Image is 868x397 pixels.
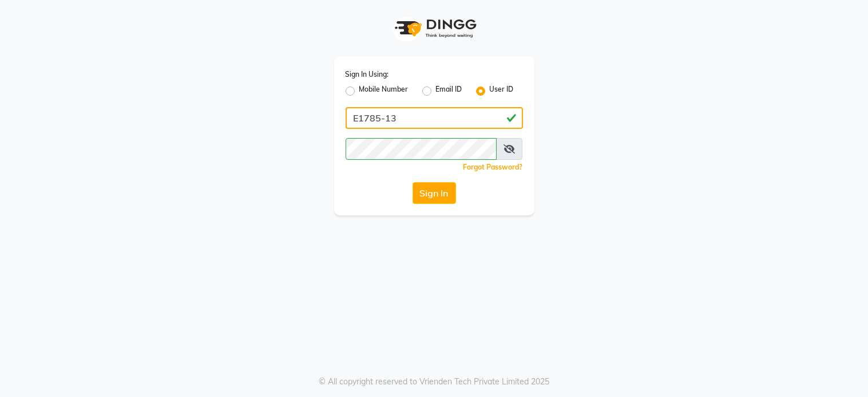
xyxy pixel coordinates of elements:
[413,182,456,204] button: Sign In
[436,84,462,98] label: Email ID
[359,84,409,98] label: Mobile Number
[463,163,523,171] a: Forgot Password?
[346,138,497,160] input: Username
[389,11,480,45] img: logo1.svg
[346,107,523,129] input: Username
[490,84,514,98] label: User ID
[346,69,389,80] label: Sign In Using:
